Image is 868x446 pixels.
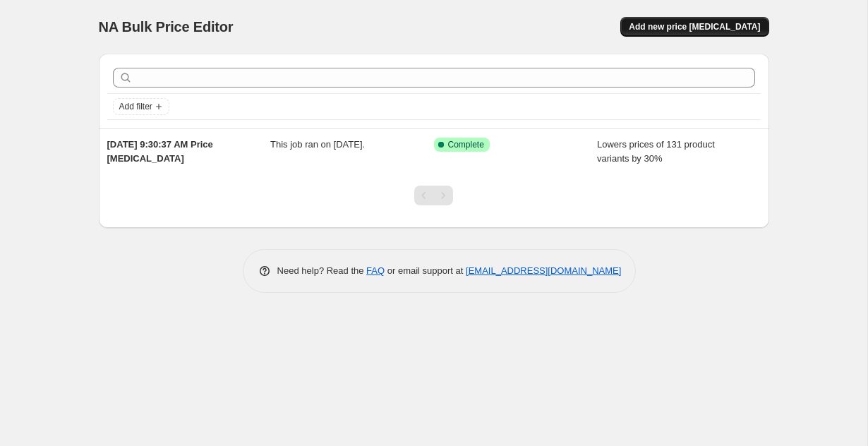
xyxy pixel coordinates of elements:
nav: Pagination [414,186,453,205]
a: FAQ [366,265,385,276]
span: NA Bulk Price Editor [99,19,234,35]
span: Lowers prices of 131 product variants by 30% [597,139,715,164]
span: Add new price [MEDICAL_DATA] [629,21,760,32]
span: [DATE] 9:30:37 AM Price [MEDICAL_DATA] [107,139,213,164]
span: or email support at [385,265,466,276]
a: [EMAIL_ADDRESS][DOMAIN_NAME] [466,265,621,276]
span: Complete [448,139,484,150]
span: This job ran on [DATE]. [270,139,365,150]
button: Add filter [113,98,169,115]
span: Need help? Read the [277,265,367,276]
button: Add new price [MEDICAL_DATA] [620,17,768,37]
span: Add filter [119,101,152,112]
